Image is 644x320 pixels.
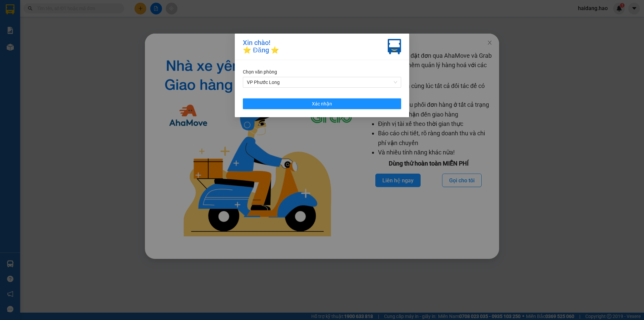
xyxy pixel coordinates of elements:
div: Xin chào! ⭐ Đăng ⭐ [243,39,279,54]
span: Xác nhận [312,100,332,107]
img: vxr-icon [388,39,401,54]
span: VP Phước Long [247,77,397,87]
div: Chọn văn phòng [243,68,401,76]
button: Xác nhận [243,98,401,109]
